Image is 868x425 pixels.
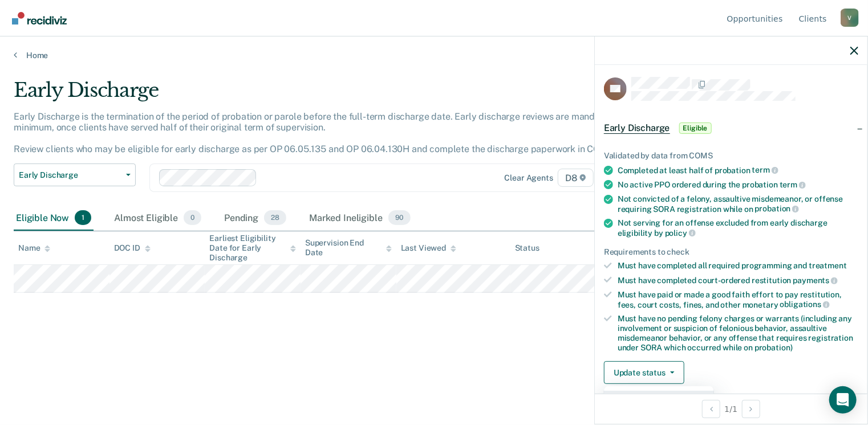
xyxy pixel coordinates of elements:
[752,165,778,174] span: term
[809,261,847,270] span: treatment
[780,180,806,189] span: term
[401,243,456,253] div: Last Viewed
[841,9,859,27] button: Profile dropdown button
[14,50,854,60] a: Home
[264,210,286,225] span: 28
[702,400,720,418] button: Previous Opportunity
[618,179,858,190] div: No active PPO ordered during the probation
[305,238,392,258] div: Supervision End Date
[604,361,684,384] button: Update status
[665,228,696,238] span: policy
[595,110,867,146] div: Early DischargeEligible
[14,79,665,111] div: Early Discharge
[14,206,94,231] div: Eligible Now
[618,275,858,285] div: Must have completed court-ordered restitution
[19,170,121,180] span: Early Discharge
[307,206,412,231] div: Marked Ineligible
[558,169,594,187] span: D8
[679,122,712,134] span: Eligible
[618,314,858,352] div: Must have no pending felony charges or warrants (including any involvement or suspicion of feloni...
[618,165,858,175] div: Completed at least half of probation
[618,218,858,238] div: Not serving for an offense excluded from early discharge eligibility by
[18,243,50,253] div: Name
[793,276,838,285] span: payments
[755,343,793,352] span: probation)
[604,122,670,134] span: Early Discharge
[114,243,151,253] div: DOC ID
[604,247,858,257] div: Requirements to check
[505,173,553,183] div: Clear agents
[12,12,67,24] img: Recidiviz
[595,394,867,424] div: 1 / 1
[780,300,830,309] span: obligations
[388,210,411,225] span: 90
[618,290,858,309] div: Must have paid or made a good faith effort to pay restitution, fees, court costs, fines, and othe...
[14,111,627,155] p: Early Discharge is the termination of the period of probation or parole before the full-term disc...
[604,391,714,409] button: [PERSON_NAME]
[742,400,760,418] button: Next Opportunity
[112,206,204,231] div: Almost Eligible
[755,204,800,213] span: probation
[209,234,296,262] div: Earliest Eligibility Date for Early Discharge
[829,386,857,414] div: Open Intercom Messenger
[184,210,201,225] span: 0
[618,194,858,214] div: Not convicted of a felony, assaultive misdemeanor, or offense requiring SORA registration while on
[515,243,540,253] div: Status
[75,210,91,225] span: 1
[604,151,858,161] div: Validated by data from COMS
[222,206,289,231] div: Pending
[841,9,859,27] div: V
[618,261,858,271] div: Must have completed all required programming and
